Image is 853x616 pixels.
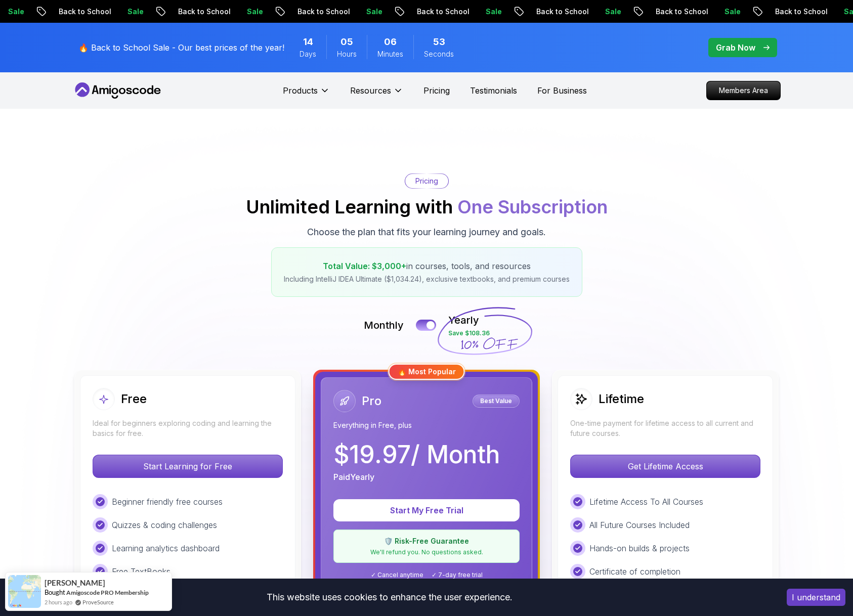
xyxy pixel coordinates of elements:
p: Hands-on builds & projects [589,542,690,554]
p: Sale [134,7,166,17]
a: Start My Free Trial [333,505,520,515]
span: Hours [337,49,357,59]
h2: Unlimited Learning with [246,197,608,217]
a: Pricing [423,84,450,97]
p: Sale [373,7,405,17]
p: Free TextBooks [112,565,170,578]
p: All Future Courses Included [589,519,690,531]
span: Seconds [424,49,454,59]
a: Members Area [706,81,781,100]
p: Lifetime Access To All Courses [589,496,703,508]
p: Sale [15,7,47,17]
span: [PERSON_NAME] [45,579,105,587]
p: Back to School [662,7,731,17]
a: For Business [537,84,587,97]
span: 53 Seconds [433,35,445,49]
p: Back to School [782,7,850,17]
p: Pricing [415,176,438,186]
button: Get Lifetime Access [570,455,760,478]
p: Back to School [65,7,134,17]
p: Grab Now [716,41,755,54]
a: Start Learning for Free [93,461,283,471]
span: Minutes [377,49,403,59]
img: provesource social proof notification image [8,575,41,608]
p: Sale [253,7,286,17]
span: 6 Minutes [384,35,397,49]
p: Back to School [304,7,373,17]
a: ProveSource [82,598,114,606]
p: Including IntelliJ IDEA Ultimate ($1,034.24), exclusive textbooks, and premium courses [284,274,570,284]
h2: Lifetime [599,391,644,407]
button: Products [283,84,330,105]
span: 14 Days [303,35,313,49]
p: Sale [731,7,763,17]
a: Testimonials [470,84,517,97]
div: This website uses cookies to enhance the user experience. [8,586,772,608]
a: Get Lifetime Access [570,461,760,471]
span: Days [300,49,316,59]
p: Paid Yearly [333,471,374,483]
p: Start My Free Trial [346,504,507,516]
span: Bought [45,588,65,596]
h2: Pro [362,393,381,409]
p: Back to School [543,7,612,17]
p: We'll refund you. No questions asked. [340,548,513,556]
p: Sale [492,7,525,17]
a: Amigoscode PRO Membership [66,589,149,596]
p: 🔥 Back to School Sale - Our best prices of the year! [78,41,284,54]
button: Start My Free Trial [333,499,520,521]
p: Sale [612,7,644,17]
p: Get Lifetime Access [571,455,760,477]
p: Back to School [423,7,492,17]
p: Back to School [185,7,253,17]
p: Members Area [707,81,780,100]
button: Accept cookies [787,589,845,606]
span: ✓ Cancel anytime [371,571,423,579]
span: 2 hours ago [45,598,72,606]
p: Start Learning for Free [93,455,282,477]
button: Resources [350,84,403,105]
span: ✓ 7-day free trial [432,571,483,579]
p: Ideal for beginners exploring coding and learning the basics for free. [93,418,283,438]
p: Resources [350,84,391,97]
h2: Free [121,391,147,407]
p: Monthly [364,318,404,332]
p: $ 19.97 / Month [333,443,500,467]
p: Choose the plan that fits your learning journey and goals. [307,225,546,239]
span: Total Value: $3,000+ [323,261,406,271]
p: Certificate of completion [589,565,680,578]
span: One Subscription [457,196,608,218]
p: Best Value [474,396,518,406]
p: One-time payment for lifetime access to all current and future courses. [570,418,760,438]
p: Products [283,84,318,97]
p: Learning analytics dashboard [112,542,220,554]
p: in courses, tools, and resources [284,260,570,272]
p: Quizzes & coding challenges [112,519,217,531]
p: 🛡️ Risk-Free Guarantee [340,536,513,546]
button: Start Learning for Free [93,455,283,478]
p: Everything in Free, plus [333,420,520,430]
span: 5 Hours [340,35,353,49]
p: Beginner friendly free courses [112,496,223,508]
